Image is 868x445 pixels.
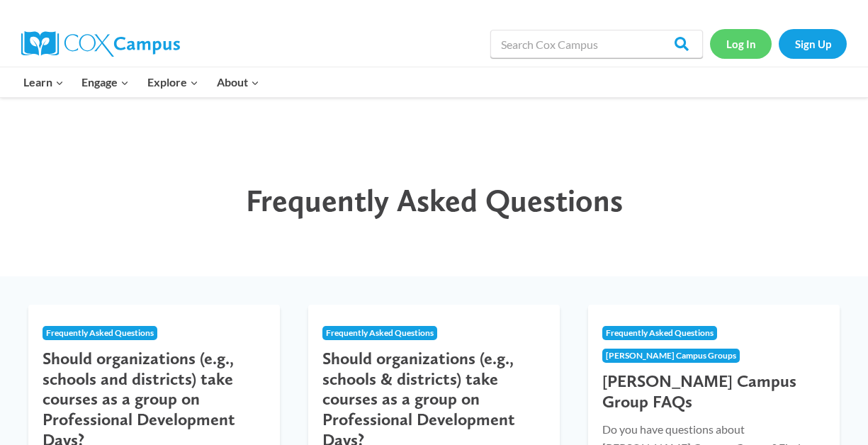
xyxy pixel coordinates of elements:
button: Child menu of About [208,67,269,97]
span: Frequently Asked Questions [46,327,154,338]
span: Frequently Asked Questions [246,181,623,219]
h3: [PERSON_NAME] Campus Group FAQs [602,371,825,412]
span: [PERSON_NAME] Campus Groups [606,350,736,361]
nav: Primary Navigation [14,67,268,97]
a: Log In [710,29,772,58]
button: Child menu of Engage [73,67,139,97]
input: Search Cox Campus [490,30,703,58]
button: Child menu of Explore [138,67,208,97]
nav: Secondary Navigation [710,29,847,58]
span: Frequently Asked Questions [326,327,434,338]
img: Cox Campus [21,31,180,57]
span: Frequently Asked Questions [606,327,714,338]
a: Sign Up [779,29,847,58]
button: Child menu of Learn [14,67,73,97]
